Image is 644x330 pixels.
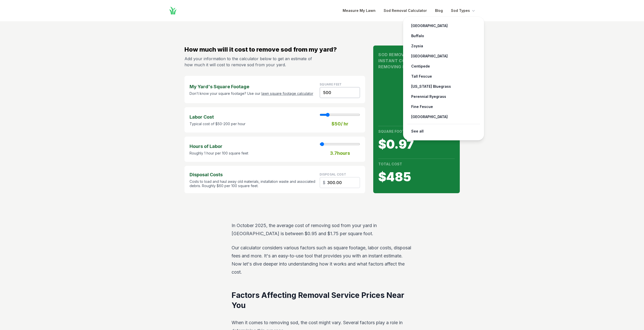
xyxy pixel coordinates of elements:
a: [GEOGRAPHIC_DATA] [407,21,480,31]
p: In October 2025 , the average cost of removing sod from your yard in [GEOGRAPHIC_DATA] is between... [232,222,412,238]
label: Square Feet [320,82,342,86]
input: Square Feet [320,87,360,98]
p: Don't know your square footage? Use our [190,91,313,96]
a: Blog [435,8,443,14]
p: Add your information to the calculator below to get an estimate of how much it will cost to remov... [184,56,314,68]
strong: 3.7 hours [330,150,350,157]
strong: Square Foot Cost [378,129,416,134]
p: Our calculator considers various factors such as square footage, labor costs, disposal fees and m... [232,244,412,276]
a: Measure My Lawn [343,8,376,14]
h2: How much will it cost to remove sod from my yard? [184,46,365,54]
strong: Hours of Labor [190,143,248,150]
a: Sod Removal Calculator [384,8,427,14]
a: [US_STATE] Bluegrass [407,81,480,92]
a: Perennial Ryegrass [407,92,480,102]
a: Fine Fescue [407,102,480,112]
p: Typical cost of $50-200 per hour [190,122,245,126]
p: Roughly 1 hour per 100 square feet [190,151,248,156]
h2: Factors Affecting Removal Service Prices Near You [232,290,412,311]
a: Buffalo [407,31,480,41]
p: Costs to load and haul away old materials, installation waste and associated debris. Roughly $60 ... [190,179,316,188]
strong: My Yard's Square Footage [190,83,313,90]
strong: $ 50 / hr [331,120,348,127]
a: Centipede [407,61,480,71]
a: Tall Fescue [407,71,480,81]
label: disposal cost [320,172,346,176]
button: Sod Types [451,8,476,14]
span: $ 0.97 [378,138,454,150]
span: $ 485 [378,171,454,183]
strong: Labor Cost [190,114,245,121]
a: lawn square footage calculator [261,91,313,96]
strong: Total Cost [378,162,402,166]
a: [GEOGRAPHIC_DATA] [407,51,480,61]
input: Square Feet [320,177,360,188]
span: $ [323,180,325,186]
a: See all [407,126,480,136]
a: Zoysia [407,41,480,51]
h1: Sod Removal Calculator Instant Cost Estimate for Removing Sod [378,52,454,70]
strong: Disposal Costs [190,171,316,178]
a: [GEOGRAPHIC_DATA] [407,112,480,122]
